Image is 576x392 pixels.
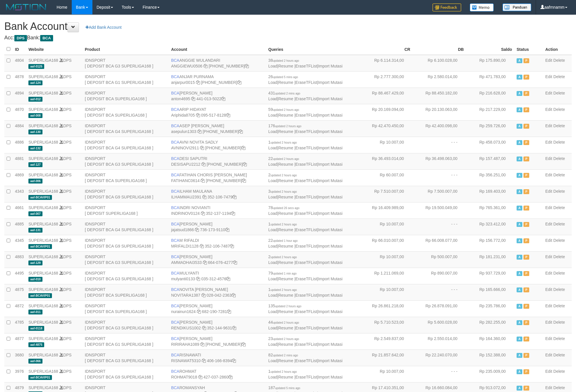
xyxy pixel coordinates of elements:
[295,178,317,183] a: EraseTFList
[466,120,514,137] td: Rp 259.726,00
[545,385,552,390] a: Edit
[466,137,514,153] td: Rp 458.073,00
[171,91,179,95] span: BCA
[28,320,58,325] a: SUPERLIGA168
[4,35,572,41] h4: Acc: Bank:
[28,97,42,102] span: aaf-012
[268,146,277,150] a: Load
[318,211,342,216] a: Import Mutasi
[523,124,529,129] span: Paused
[82,71,169,88] td: IDNSPORT [ DEPOSIT BCA G1 SUPERLIGA168 ]
[318,64,342,68] a: Import Mutasi
[553,254,565,259] a: Delete
[295,162,317,167] a: EraseTFList
[169,137,266,153] td: AVNI NOVITA SADLY [PHONE_NUMBER]
[412,169,466,186] td: - - -
[318,342,342,347] a: Import Mutasi
[545,254,552,259] a: Edit
[268,326,277,330] a: Load
[295,211,317,216] a: EraseTFList
[171,156,179,161] span: BCA
[275,125,301,128] span: updated 2 hours ago
[318,244,342,248] a: Import Mutasi
[553,156,565,161] a: Delete
[318,80,342,85] a: Import Mutasi
[545,189,552,194] a: Edit
[28,107,58,112] a: SUPERLIGA168
[295,277,317,281] a: EraseTFList
[169,88,266,104] td: [PERSON_NAME] 441-013-5022
[295,146,317,150] a: EraseTFList
[470,3,494,11] img: Button%20Memo.svg
[268,227,277,232] a: Load
[412,71,466,88] td: Rp 2.580.014,00
[26,169,82,186] td: DPS
[171,74,179,79] span: BCA
[553,320,565,325] a: Delete
[433,3,461,11] img: Feedback.jpg
[517,173,522,178] span: Active
[268,178,277,183] a: Load
[268,211,277,216] a: Load
[171,293,200,298] a: NOVITARA1387
[545,58,552,63] a: Edit
[82,186,169,202] td: IDNSPORT [ DEPOSIT BCA G9 SUPERLIGA168 ]
[278,162,293,167] a: Resume
[28,74,58,79] a: SUPERLIGA168
[318,146,342,150] a: Import Mutasi
[271,141,297,144] span: updated 2 hours ago
[517,140,522,145] span: Active
[295,113,317,117] a: EraseTFList
[359,44,412,55] th: CR
[278,64,293,68] a: Resume
[523,58,529,63] span: Paused
[268,173,342,183] span: | | |
[13,169,26,186] td: 4869
[28,179,42,184] span: aaf-006
[28,271,58,275] a: SUPERLIGA168
[278,146,293,150] a: Resume
[82,55,169,72] td: IDNSPORT [ DEPOSIT BCA G3 SUPERLIGA168 ]
[278,277,293,281] a: Resume
[545,222,552,226] a: Edit
[553,238,565,243] a: Delete
[545,304,552,308] a: Edit
[523,75,529,80] span: Paused
[82,153,169,169] td: IDNSPORT [ DEPOSIT BCA G3 SUPERLIGA168 ]
[553,336,565,341] a: Delete
[13,186,26,202] td: 4343
[278,129,293,134] a: Resume
[82,104,169,120] td: IDNSPORT [ DEPOSIT BCA SUPERLIGA168 ]
[268,58,299,63] span: 38
[412,186,466,202] td: Rp 7.500.007,00
[278,244,293,248] a: Resume
[14,35,27,41] span: DPS
[171,123,179,128] span: BCA
[466,44,514,55] th: Saldo
[359,137,412,153] td: Rp 10.007,00
[40,35,53,41] span: BCA
[553,385,565,390] a: Delete
[268,140,342,150] span: | | |
[268,74,298,79] span: 26
[26,104,82,120] td: DPS
[28,130,42,134] span: aaf-130
[26,55,82,72] td: DPS
[169,153,266,169] td: DESI SAPUTRI [PHONE_NUMBER]
[278,342,293,347] a: Resume
[268,140,297,144] span: 1
[318,309,342,314] a: Import Mutasi
[295,244,317,248] a: EraseTFList
[26,120,82,137] td: DPS
[28,123,58,128] a: SUPERLIGA168
[278,375,293,379] a: Resume
[295,64,317,68] a: EraseTFList
[13,88,26,104] td: 4894
[553,205,565,210] a: Delete
[169,44,266,55] th: Account
[295,96,317,101] a: EraseTFList
[28,369,58,374] a: SUPERLIGA168
[412,153,466,169] td: Rp 36.498.063,00
[171,178,199,183] a: FATIHANC0614
[295,260,317,265] a: EraseTFList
